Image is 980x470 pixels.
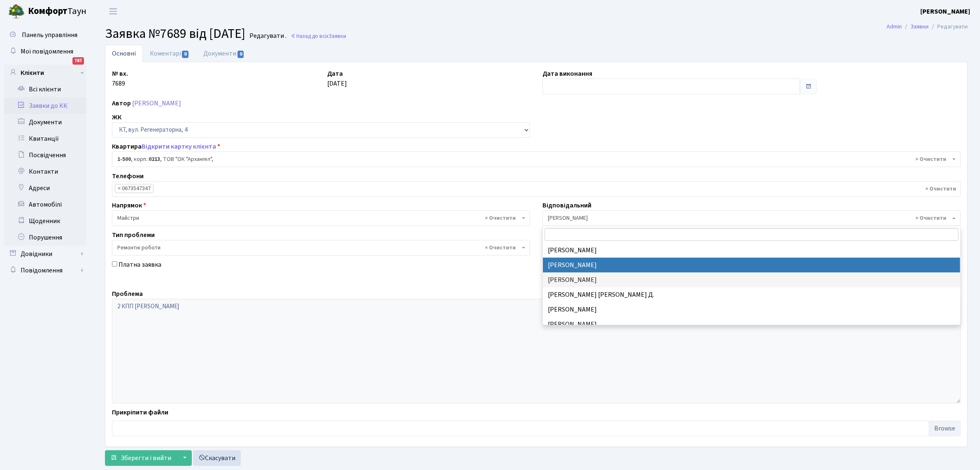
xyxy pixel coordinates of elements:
[132,99,181,108] a: [PERSON_NAME]
[112,98,131,108] label: Автор
[925,185,956,193] span: Видалити всі елементи
[548,214,950,222] span: Навроцька Ю.В.
[543,302,960,317] li: [PERSON_NAME]
[117,244,520,252] span: Ремонтні роботи
[119,260,161,270] label: Платна заявка
[543,243,960,258] li: [PERSON_NAME]
[22,30,77,40] span: Панель управління
[112,171,144,181] label: Телефони
[4,130,86,147] a: Квитанції
[887,22,902,31] a: Admin
[4,147,86,163] a: Посвідчення
[4,65,86,81] a: Клієнти
[115,184,154,193] li: 0673547347
[142,142,216,151] a: Відкрити картку клієнта
[4,262,86,279] a: Повідомлення
[4,180,86,196] a: Адреси
[543,317,960,332] li: [PERSON_NAME]
[117,155,950,163] span: <b>1-500</b>, корп.: <b>0213</b>, ТОВ "ОК "Архангел",
[4,43,86,60] a: Мої повідомлення787
[72,57,84,65] div: 787
[4,246,86,262] a: Довідники
[543,287,960,302] li: [PERSON_NAME] [PERSON_NAME] Д.
[237,51,244,58] span: 0
[485,244,516,252] span: Видалити всі елементи
[8,3,25,20] img: logo.png
[4,27,86,43] a: Панель управління
[4,196,86,213] a: Автомобілі
[196,45,251,62] a: Документи
[4,213,86,229] a: Щоденник
[542,210,961,226] span: Навроцька Ю.В.
[112,299,961,403] textarea: 2 КПП [PERSON_NAME]
[103,5,123,18] button: Переключити навігацію
[112,142,220,151] label: Квартира
[291,32,346,40] a: Назад до всіхЗаявки
[149,155,160,163] b: 0213
[4,98,86,114] a: Заявки до КК
[28,5,86,19] span: Таун
[4,229,86,246] a: Порушення
[929,22,968,31] li: Редагувати
[112,240,530,256] span: Ремонтні роботи
[143,45,196,62] a: Коментарі
[28,5,68,18] b: Комфорт
[4,163,86,180] a: Контакти
[112,151,961,167] span: <b>1-500</b>, корп.: <b>0213</b>, ТОВ "ОК "Архангел",
[106,69,321,94] div: 7689
[182,51,189,58] span: 0
[915,155,946,163] span: Видалити всі елементи
[542,200,591,210] label: Відповідальний
[543,272,960,287] li: [PERSON_NAME]
[485,214,516,222] span: Видалити всі елементи
[920,7,970,16] a: [PERSON_NAME]
[328,32,346,40] span: Заявки
[4,81,86,98] a: Всі клієнти
[327,69,343,79] label: Дата
[112,289,143,299] label: Проблема
[4,114,86,130] a: Документи
[874,18,980,35] nav: breadcrumb
[920,7,970,16] b: [PERSON_NAME]
[542,69,592,79] label: Дата виконання
[105,24,245,43] span: Заявка №7689 від [DATE]
[117,214,520,222] span: Майстри
[193,450,241,466] a: Скасувати
[112,230,155,240] label: Тип проблеми
[121,454,171,463] span: Зберегти і вийти
[118,184,121,193] span: ×
[112,69,128,79] label: № вх.
[321,69,536,94] div: [DATE]
[910,22,929,31] a: Заявки
[112,112,121,122] label: ЖК
[112,407,168,417] label: Прикріпити файли
[21,47,73,56] span: Мої повідомлення
[105,45,143,62] a: Основні
[248,32,286,40] small: Редагувати .
[915,214,946,222] span: Видалити всі елементи
[105,450,177,466] button: Зберегти і вийти
[117,155,131,163] b: 1-500
[543,258,960,272] li: [PERSON_NAME]
[112,200,146,210] label: Напрямок
[112,210,530,226] span: Майстри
